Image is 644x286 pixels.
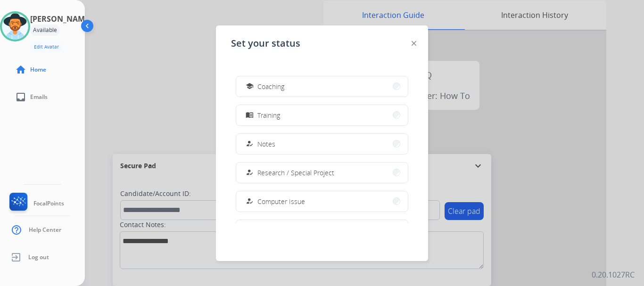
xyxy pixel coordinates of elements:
[257,196,305,206] span: Computer Issue
[28,253,49,261] span: Log out
[246,197,254,205] mat-icon: how_to_reg
[257,139,275,149] span: Notes
[246,111,254,119] mat-icon: menu_book
[29,226,61,234] span: Help Center
[236,134,408,154] button: Notes
[8,193,64,214] a: FocalPoints
[257,168,334,178] span: Research / Special Project
[15,91,26,103] mat-icon: inbox
[246,82,254,90] mat-icon: school
[236,163,408,183] button: Research / Special Project
[30,25,60,36] div: Available
[2,13,28,40] img: avatar
[236,191,408,212] button: Computer Issue
[246,169,254,177] mat-icon: how_to_reg
[592,269,635,280] p: 0.20.1027RC
[30,66,46,74] span: Home
[33,200,64,207] span: FocalPoints
[30,93,48,101] span: Emails
[30,13,91,25] h3: [PERSON_NAME]
[246,140,254,148] mat-icon: how_to_reg
[30,41,63,52] button: Edit Avatar
[231,37,300,50] span: Set your status
[236,105,408,125] button: Training
[412,41,416,46] img: close-button
[15,64,26,75] mat-icon: home
[257,110,280,120] span: Training
[236,220,408,240] button: Internet Issue
[236,76,408,97] button: Coaching
[257,82,284,91] span: Coaching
